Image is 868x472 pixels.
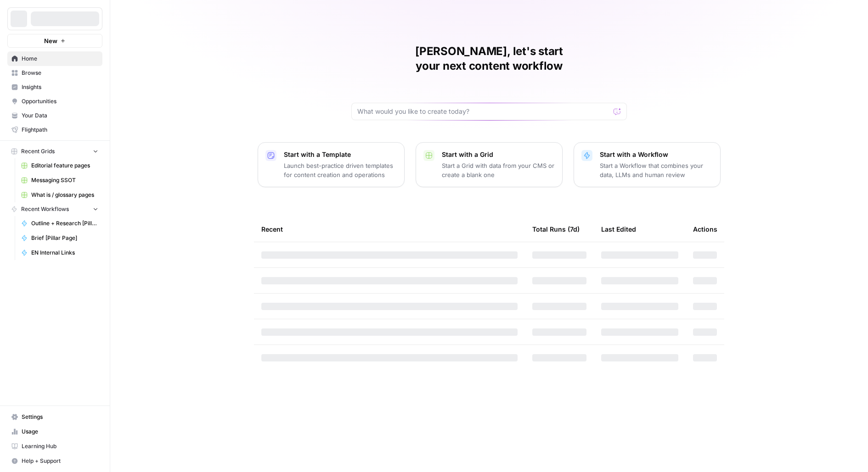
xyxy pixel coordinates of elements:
[7,80,102,94] a: Insights
[442,150,555,159] p: Start with a Grid
[22,413,98,421] span: Settings
[31,176,98,184] span: Messaging SSOT
[22,97,98,106] span: Opportunities
[31,234,98,242] span: Brief [Pillar Page]
[21,147,55,155] span: Recent Grids
[284,150,397,159] p: Start with a Template
[17,158,102,173] a: Editorial feature pages
[22,442,98,450] span: Learning Hub
[17,188,102,202] a: What is / glossary pages
[17,231,102,245] a: Brief [Pillar Page]
[22,126,98,134] span: Flightpath
[22,111,98,120] span: Your Data
[7,424,102,439] a: Usage
[601,217,636,242] div: Last Edited
[31,191,98,199] span: What is / glossary pages
[7,144,102,158] button: Recent Grids
[17,173,102,188] a: Messaging SSOT
[7,108,102,123] a: Your Data
[22,428,98,436] span: Usage
[7,202,102,216] button: Recent Workflows
[17,245,102,260] a: EN Internal Links
[7,454,102,468] button: Help + Support
[693,217,717,242] div: Actions
[351,44,627,73] h1: [PERSON_NAME], let's start your next content workflow
[31,249,98,257] span: EN Internal Links
[261,217,518,242] div: Recent
[574,142,721,187] button: Start with a WorkflowStart a Workflow that combines your data, LLMs and human review
[416,142,563,187] button: Start with a GridStart a Grid with data from your CMS or create a blank one
[357,107,610,116] input: What would you like to create today?
[7,410,102,424] a: Settings
[600,150,713,159] p: Start with a Workflow
[7,34,102,48] button: New
[22,69,98,77] span: Browse
[21,205,69,213] span: Recent Workflows
[7,122,102,137] a: Flightpath
[532,217,580,242] div: Total Runs (7d)
[31,161,98,170] span: Editorial feature pages
[17,216,102,231] a: Outline + Research [Pillar Page]
[44,36,57,45] span: New
[442,161,555,179] p: Start a Grid with data from your CMS or create a blank one
[22,457,98,465] span: Help + Support
[284,161,397,179] p: Launch best-practice driven templates for content creation and operations
[31,219,98,228] span: Outline + Research [Pillar Page]
[7,51,102,66] a: Home
[600,161,713,179] p: Start a Workflow that combines your data, LLMs and human review
[258,142,405,187] button: Start with a TemplateLaunch best-practice driven templates for content creation and operations
[7,439,102,454] a: Learning Hub
[7,94,102,109] a: Opportunities
[22,55,98,63] span: Home
[22,83,98,91] span: Insights
[7,66,102,80] a: Browse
